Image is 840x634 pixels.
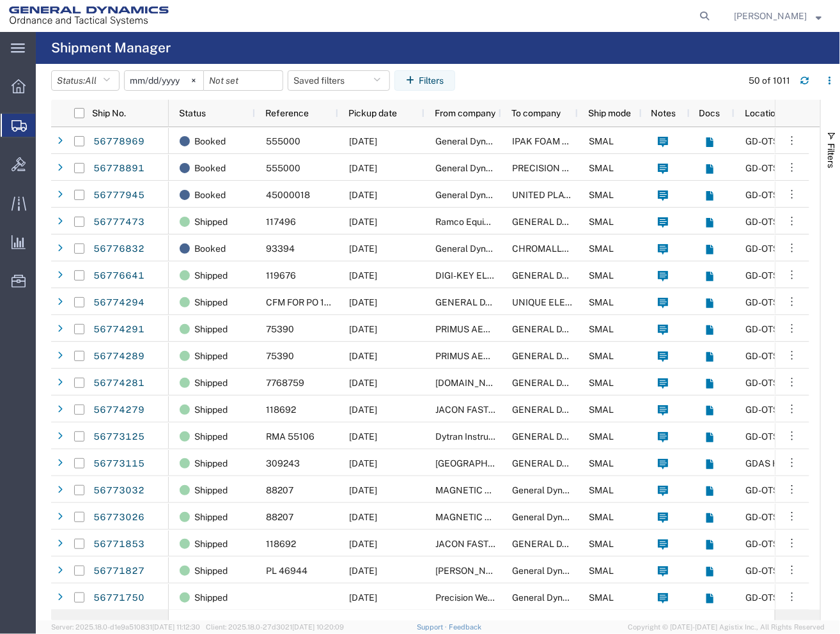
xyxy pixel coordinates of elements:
span: 309243 [266,458,300,468]
span: SMAL [589,512,614,522]
span: SMAL [589,458,614,468]
span: Dytran Instruments Inc. [435,431,531,442]
span: To company [511,108,561,118]
span: Shipped [194,504,228,530]
span: MAGNETIC COMPONENT ENGINEERING [435,485,606,495]
span: Shipped [194,557,228,584]
span: 09/09/2025 [349,592,377,603]
a: 56776832 [93,239,145,259]
span: All [85,75,97,86]
span: GENERAL DYNAMICS [512,324,603,334]
span: GENERAL DYNAMICS - OTS [512,405,625,415]
span: General Dynamics - OTS [435,244,532,254]
span: General Dynamics - OTS [435,136,532,146]
span: 555000 [266,136,300,146]
span: 7768759 [266,378,304,388]
span: Shipped [194,343,228,369]
a: 56771827 [93,561,145,582]
span: SMAL [589,405,614,415]
div: 50 of 1011 [749,74,790,88]
span: 75390 [266,351,294,361]
span: SMAL [589,592,614,603]
span: Shipped [194,477,228,504]
span: PRECISION METAL FINISHING [512,163,639,173]
span: Shipped [194,262,228,289]
h4: Shipment Manager [51,32,171,64]
span: PRIMUS AEROSPACE [435,351,525,361]
span: SMAL [589,270,614,281]
span: 09/10/2025 [349,244,377,254]
a: 56778891 [93,158,145,179]
span: SMAL [589,244,614,254]
span: Client: 2025.18.0-27d3021 [206,623,344,631]
span: General Dynamics - OTS [512,592,609,603]
span: 09/09/2025 [349,566,377,576]
span: MAGNETIC COMPONENT ENGINEERING [435,512,606,522]
span: Reference [265,108,309,118]
span: PRIMUS AEROSPACE [435,324,525,334]
a: 56773115 [93,454,145,474]
span: Booked [194,235,226,262]
span: 09/09/2025 [349,351,377,361]
span: [DATE] 11:12:30 [152,623,200,631]
span: Shipped [194,316,228,343]
a: 56774281 [93,373,145,394]
span: Shipped [194,208,228,235]
span: GENERAL DYNAMICS-OTS [512,431,624,442]
span: 09/09/2025 [349,324,377,334]
span: 88207 [266,485,293,495]
button: Status:All [51,70,120,91]
span: Shipped [194,530,228,557]
span: Notes [651,108,676,118]
span: SMAL [589,297,614,307]
span: 555000 [266,163,300,173]
span: From company [435,108,495,118]
span: GENERAL DYNAMICS - OTS [512,539,625,549]
span: Ramco Equipment Corporation [435,217,561,227]
span: 09/09/2025 [349,512,377,522]
span: 93394 [266,244,295,254]
a: 56777945 [93,185,145,206]
a: 56774294 [93,293,145,313]
span: General Dynamics - OTS [435,190,532,200]
span: 09/09/2025 [349,485,377,495]
button: Filters [394,70,455,91]
span: UNITED PLATING [512,190,585,200]
span: 45000018 [266,190,310,200]
span: 09/09/2025 [349,405,377,415]
span: Location [745,108,781,118]
span: GENERAL DYNAMICS OTS [512,270,623,281]
a: 56773032 [93,481,145,501]
span: SMAL [589,378,614,388]
span: 09/10/2025 [349,217,377,227]
span: General Dynamics-OTS [512,485,608,495]
button: Saved filters [288,70,390,91]
a: 56774289 [93,346,145,367]
span: SMAL [589,485,614,495]
span: SMAL [589,324,614,334]
span: 75390 [266,324,294,334]
span: 09/10/2025 [349,270,377,281]
span: UNIQUE ELECTRONIC inc. [512,297,621,307]
span: General Dynamics - OTS [435,163,532,173]
span: Booked [194,182,226,208]
span: Karen Monarch [734,9,807,23]
span: GENERAL DYNAMICS-OTS [435,297,547,307]
span: 09/09/2025 [349,539,377,549]
span: GENERAL DYNAMICS [512,351,603,361]
span: 09/09/2025 [349,458,377,468]
span: SMAL [589,566,614,576]
span: 09/09/2025 [349,297,377,307]
span: JACON FASTENERS [435,539,518,549]
span: DIGI-KEY ELECTRONICS [435,270,538,281]
span: Filters [826,143,836,168]
span: Ship No. [92,108,126,118]
span: 119676 [266,270,296,281]
a: 56771750 [93,588,145,608]
span: Status [179,108,206,118]
a: 56778969 [93,132,145,152]
span: General Dynamics-OTS [512,512,608,522]
span: NEWARK [435,458,527,468]
a: 56774279 [93,400,145,421]
span: Docs [699,108,720,118]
